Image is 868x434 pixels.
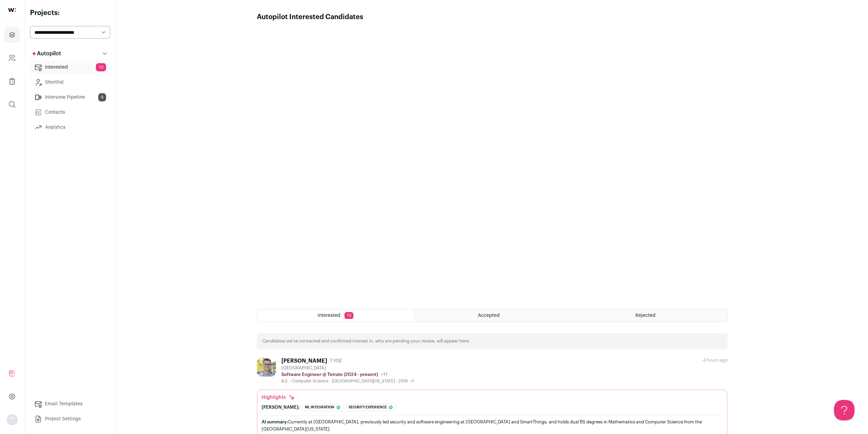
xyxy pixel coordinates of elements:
span: 9 [98,93,106,101]
a: Project Settings [30,412,110,426]
p: Candidates we’ve contacted and confirmed interest in, who are pending your review, will appear here. [262,338,470,344]
span: 10 [344,312,353,319]
iframe: Help Scout Beacon - Open [834,400,854,420]
p: Software Engineer @ Tetrate (2024 - present) [281,372,378,377]
div: Ml integration [303,404,343,411]
img: bdaede9fc3f041e93096ed319433619b68e06bfbe66270bd9be85439215d5ba3 [257,358,276,377]
span: +11 [381,372,387,377]
div: 4 hours ago [703,358,727,363]
iframe: Autopilot Interested [257,22,727,301]
a: Shortlist [30,75,110,89]
a: Analytics [30,121,110,134]
a: Email Templates [30,397,110,411]
span: +1 [410,379,414,383]
span: AI summary: [262,420,288,424]
div: Currently at [GEOGRAPHIC_DATA], previously led security and software engineering at [GEOGRAPHIC_D... [262,418,723,433]
span: Accepted [478,313,500,318]
div: [PERSON_NAME] [281,358,327,364]
span: Rejected [635,313,656,318]
a: Rejected [571,309,727,322]
div: [PERSON_NAME]: [262,405,300,410]
img: nopic.png [7,414,18,425]
div: Security experience [346,404,396,411]
button: Autopilot [30,47,110,60]
span: 10 [96,63,106,71]
div: B.S. - Computer Science - [GEOGRAPHIC_DATA][US_STATE] - 2018 [281,378,414,384]
a: Company Lists [4,73,20,89]
a: Interview Pipeline9 [30,90,110,104]
span: 7 YOE [330,358,342,364]
p: Autopilot [33,50,61,58]
a: Contacts [30,106,110,119]
div: [GEOGRAPHIC_DATA] [281,365,414,371]
a: Interested10 [30,60,110,74]
a: Company and ATS Settings [4,50,20,66]
button: Open dropdown [7,414,18,425]
img: wellfound-shorthand-0d5821cbd27db2630d0214b213865d53afaa358527fdda9d0ea32b1df1b89c2c.svg [8,8,16,12]
div: Highlights [262,394,295,401]
a: Projects [4,27,20,43]
h1: Autopilot Interested Candidates [257,12,363,22]
a: Accepted [414,309,570,322]
span: Interested [318,313,340,318]
h2: Projects: [30,8,110,18]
